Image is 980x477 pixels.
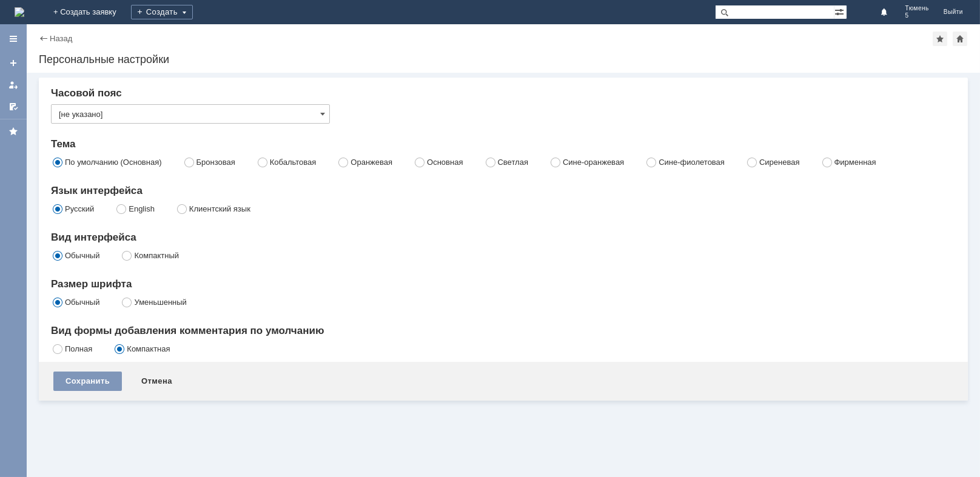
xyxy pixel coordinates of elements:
a: Мои заявки [4,75,23,95]
label: Бронзовая [196,158,235,167]
a: Назад [50,34,72,43]
label: Кобальтовая [270,158,317,167]
span: Расширенный поиск [834,5,847,17]
label: Фирменная [834,158,876,167]
span: Часовой пояс [51,87,122,99]
span: Тюмень [905,5,929,12]
span: 5 [905,12,929,19]
span: Язык интерфейса [51,185,143,196]
a: Мои согласования [4,97,23,116]
label: Уменьшенный [134,298,186,307]
label: English [129,204,155,213]
img: logo [15,7,24,17]
label: Обычный [65,251,99,260]
label: Компактный [134,251,179,260]
label: Русский [65,204,94,213]
span: Размер шрифта [51,278,132,290]
a: Перейти на домашнюю страницу [15,7,24,17]
label: Сине-фиолетовая [659,158,725,167]
label: По умолчанию (Основная) [65,158,162,167]
div: Сделать домашней страницей [953,32,967,46]
div: Добавить в избранное [933,32,947,46]
a: Создать заявку [4,53,23,73]
label: Сине-оранжевая [563,158,624,167]
label: Оранжевая [351,158,392,167]
label: Основная [427,158,463,167]
div: Персональные настройки [39,53,968,65]
label: Компактная [127,344,170,353]
span: Вид формы добавления комментария по умолчанию [51,325,324,336]
span: Вид интерфейса [51,232,136,243]
label: Сиреневая [759,158,800,167]
span: Тема [51,138,76,150]
div: Создать [131,5,193,19]
label: Светлая [498,158,528,167]
label: Клиентский язык [189,204,250,213]
label: Обычный [65,298,99,307]
label: Полная [65,344,92,353]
